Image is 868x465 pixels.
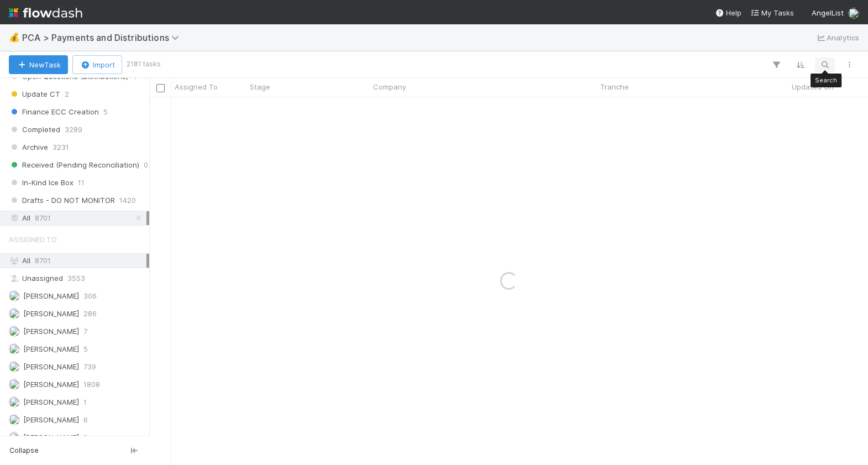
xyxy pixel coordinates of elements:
[156,84,165,92] input: Toggle All Rows Selected
[9,396,20,407] img: avatar_030f5503-c087-43c2-95d1-dd8963b2926c.png
[65,87,69,101] span: 2
[23,433,79,442] span: [PERSON_NAME]
[23,309,79,318] span: [PERSON_NAME]
[9,158,139,172] span: Received (Pending Reconciliation)
[9,379,20,390] img: avatar_e7d5656d-bda2-4d83-89d6-b6f9721f96bd.png
[9,290,20,301] img: avatar_a2d05fec-0a57-4266-8476-74cda3464b0e.png
[9,176,73,190] span: In-Kind Ice Box
[812,8,844,17] span: AngelList
[83,325,87,338] span: 7
[9,271,146,285] div: Unassigned
[600,81,629,92] span: Tranche
[22,32,185,43] span: PCA > Payments and Distributions
[144,158,148,172] span: 0
[750,8,794,17] span: My Tasks
[848,8,859,19] img: avatar_87e1a465-5456-4979-8ac4-f0cdb5bbfe2d.png
[72,55,122,74] button: Import
[816,31,859,44] a: Analytics
[9,194,115,207] span: Drafts - DO NOT MONITOR
[23,380,79,389] span: [PERSON_NAME]
[9,432,20,443] img: avatar_8c44b08f-3bc4-4c10-8fb8-2c0d4b5a4cd3.png
[9,211,146,225] div: All
[9,33,20,42] span: 💰
[103,105,108,119] span: 5
[35,256,51,265] span: 8701
[792,81,834,92] span: Updated On
[9,55,68,74] button: NewTask
[83,342,88,356] span: 5
[250,81,270,92] span: Stage
[373,81,406,92] span: Company
[23,362,79,371] span: [PERSON_NAME]
[83,413,88,427] span: 6
[715,7,741,18] div: Help
[9,123,60,137] span: Completed
[9,326,20,337] img: avatar_2bce2475-05ee-46d3-9413-d3901f5fa03f.png
[9,105,99,119] span: Finance ECC Creation
[9,140,48,154] span: Archive
[23,344,79,353] span: [PERSON_NAME]
[9,308,20,319] img: avatar_87e1a465-5456-4979-8ac4-f0cdb5bbfe2d.png
[23,398,79,406] span: [PERSON_NAME]
[35,211,51,225] span: 8701
[67,271,85,285] span: 3553
[83,307,97,321] span: 286
[9,446,39,456] span: Collapse
[23,415,79,424] span: [PERSON_NAME]
[175,81,218,92] span: Assigned To
[119,194,136,207] span: 1420
[9,254,146,268] div: All
[23,327,79,336] span: [PERSON_NAME]
[750,7,794,18] a: My Tasks
[78,176,85,190] span: 11
[127,59,161,69] small: 2181 tasks
[65,123,82,137] span: 3289
[9,361,20,372] img: avatar_ad9da010-433a-4b4a-a484-836c288de5e1.png
[9,87,60,101] span: Update CT
[52,140,69,154] span: 3231
[9,228,57,250] span: Assigned To
[83,289,97,303] span: 306
[83,360,96,374] span: 739
[83,378,100,391] span: 1808
[9,343,20,354] img: avatar_70eb89fd-53e7-4719-8353-99a31b391b8c.png
[23,291,79,300] span: [PERSON_NAME]
[9,3,82,22] img: logo-inverted-e16ddd16eac7371096b0.svg
[9,414,20,425] img: avatar_d7f67417-030a-43ce-a3ce-a315a3ccfd08.png
[83,431,88,445] span: 2
[83,395,87,409] span: 1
